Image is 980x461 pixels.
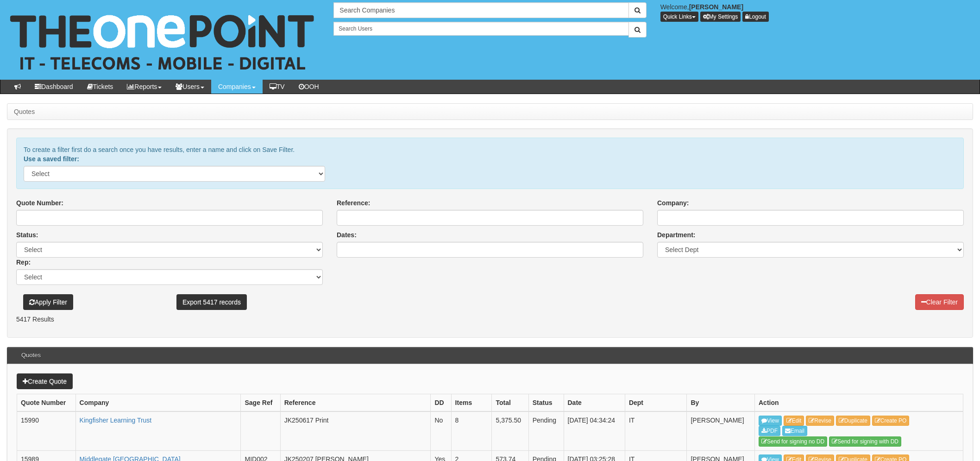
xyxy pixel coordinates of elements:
p: To create a filter first do a search once you have results, enter a name and click on Save Filter. [24,145,956,154]
a: Send for signing no DD [759,436,827,447]
label: Quote Number: [16,198,63,208]
a: Create Quote [17,373,73,389]
td: JK250617 Print [280,411,431,450]
h3: Quotes [17,347,45,363]
a: Kingfisher Learning Trust [80,417,152,424]
p: 5417 Results [16,315,964,324]
a: Users [169,80,211,94]
th: Company [75,394,241,411]
label: Status: [16,230,38,240]
a: OOH [292,80,326,94]
th: Reference [280,394,431,411]
label: Rep: [16,258,31,267]
a: Dashboard [28,80,80,94]
a: Email [782,426,807,436]
th: Sage Ref [241,394,280,411]
td: 15990 [17,411,76,450]
div: Welcome, [653,2,980,22]
td: 8 [451,411,492,450]
label: Reference: [337,198,370,208]
td: [DATE] 04:34:24 [564,411,625,450]
th: Quote Number [17,394,76,411]
th: Total [492,394,528,411]
label: Dates: [337,230,357,240]
a: View [759,416,782,426]
label: Company: [657,198,689,208]
a: Reports [120,80,169,94]
a: My Settings [700,12,741,22]
th: Dept [625,394,687,411]
button: Apply Filter [23,294,73,310]
b: [PERSON_NAME] [689,3,743,11]
td: IT [625,411,687,450]
td: 5,375.50 [492,411,528,450]
a: Duplicate [836,416,870,426]
a: TV [263,80,292,94]
button: Quick Links [660,12,698,22]
a: Logout [742,12,769,22]
th: Items [451,394,492,411]
label: Department: [657,230,695,240]
a: Revise [806,416,834,426]
th: By [687,394,755,411]
td: Pending [528,411,564,450]
li: Quotes [14,107,35,116]
th: Action [755,394,963,411]
input: Search Companies [333,2,628,18]
th: DD [431,394,451,411]
a: Companies [211,80,263,94]
a: Export 5417 records [176,294,247,310]
input: Search Users [333,22,628,36]
a: Clear Filter [915,294,964,310]
td: [PERSON_NAME] [687,411,755,450]
a: Create PO [872,416,910,426]
td: No [431,411,451,450]
th: Status [528,394,564,411]
th: Date [564,394,625,411]
a: Tickets [80,80,120,94]
a: PDF [759,426,780,436]
label: Use a saved filter: [24,154,79,164]
a: Send for signing with DD [829,436,901,447]
a: Edit [784,416,804,426]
